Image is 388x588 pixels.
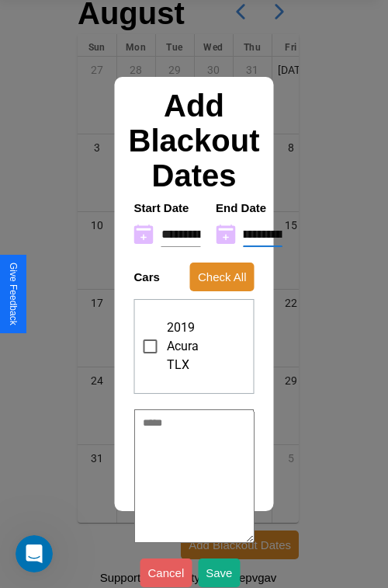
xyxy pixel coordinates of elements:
[216,201,282,214] h4: End Date
[140,558,192,587] button: Cancel
[16,535,53,572] iframe: Intercom live chat
[134,201,201,214] h4: Start Date
[126,89,262,193] h2: Add Blackout Dates
[8,263,19,325] div: Give Feedback
[134,270,160,284] h4: Cars
[167,318,199,374] span: 2019 Acura TLX
[190,263,255,291] button: Check All
[198,558,240,587] button: Save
